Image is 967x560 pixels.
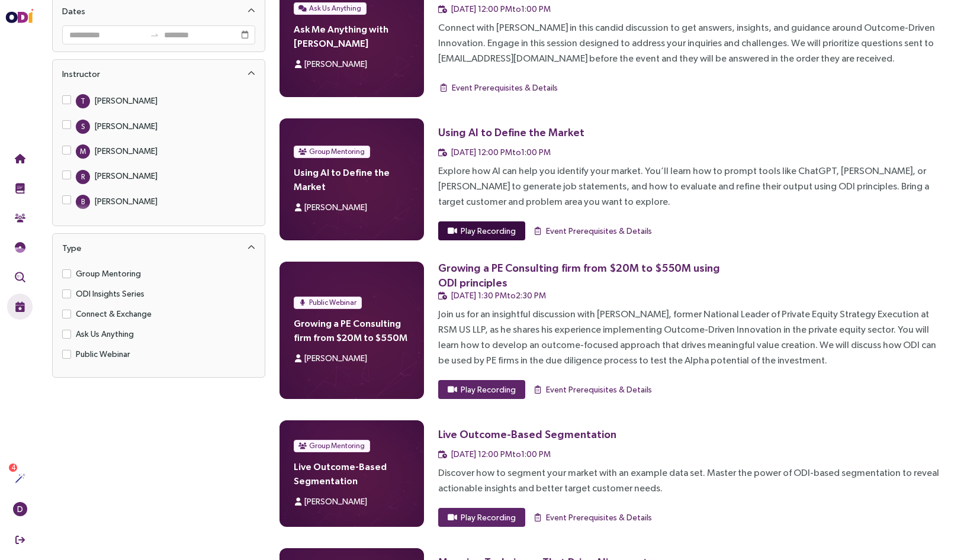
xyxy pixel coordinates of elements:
[438,78,558,97] button: Event Prerequisites & Details
[532,380,653,399] button: Event Prerequisites & Details
[294,165,410,194] h4: Using AI to Define the Market
[7,496,33,522] button: D
[451,4,551,14] span: [DATE] 12:00 PM to 1:00 PM
[438,163,948,210] div: Explore how AI can help you identify your market. You’ll learn how to prompt tools like ChatGPT, ...
[15,473,25,484] img: Actions
[304,59,367,69] span: [PERSON_NAME]
[309,297,356,308] span: Public Webinar
[294,459,410,488] h4: Live Outcome-Based Segmentation
[95,169,158,182] div: [PERSON_NAME]
[71,307,156,320] span: Connect & Exchange
[532,508,653,527] button: Event Prerequisites & Details
[7,234,33,260] button: Needs Framework
[546,511,652,524] span: Event Prerequisites & Details
[546,383,652,396] span: Event Prerequisites & Details
[15,272,25,282] img: Outcome Validation
[150,30,159,40] span: to
[81,170,85,184] span: R
[150,30,159,40] span: swap-right
[7,527,33,553] button: Sign Out
[7,264,33,290] button: Outcome Validation
[7,465,33,491] button: Actions
[304,353,367,363] span: [PERSON_NAME]
[15,213,25,223] img: Community
[452,81,558,94] span: Event Prerequisites & Details
[438,221,525,240] button: Play Recording
[451,147,551,157] span: [DATE] 12:00 PM to 1:00 PM
[15,301,25,312] img: Live Events
[95,94,158,107] div: [PERSON_NAME]
[309,2,361,14] span: Ask Us Anything
[9,464,17,472] sup: 4
[62,67,100,81] div: Instructor
[461,224,516,237] span: Play Recording
[294,22,410,50] h4: Ask Me Anything with [PERSON_NAME]
[95,195,158,208] div: [PERSON_NAME]
[15,183,25,194] img: Training
[438,465,948,496] div: Discover how to segment your market with an example data set. Master the power of ODI-based segme...
[304,497,367,506] span: [PERSON_NAME]
[438,380,525,399] button: Play Recording
[71,267,146,280] span: Group Mentoring
[81,195,85,209] span: B
[7,205,33,231] button: Community
[17,502,23,516] span: D
[71,327,139,340] span: Ask Us Anything
[438,307,948,368] div: Join us for an insightful discussion with [PERSON_NAME], former National Leader of Private Equity...
[7,146,33,172] button: Home
[438,427,616,442] div: Live Outcome-Based Segmentation
[81,94,85,108] span: T
[81,120,85,134] span: S
[461,383,516,396] span: Play Recording
[438,125,584,140] div: Using AI to Define the Market
[438,260,740,290] div: Growing a PE Consulting firm from $20M to $550M using ODI principles
[532,221,653,240] button: Event Prerequisites & Details
[71,287,149,300] span: ODI Insights Series
[7,175,33,201] button: Training
[62,4,85,18] div: Dates
[451,291,546,300] span: [DATE] 1:30 PM to 2:30 PM
[7,294,33,320] button: Live Events
[71,347,135,361] span: Public Webinar
[53,60,265,88] div: Instructor
[304,202,367,212] span: [PERSON_NAME]
[438,508,525,527] button: Play Recording
[438,20,948,66] div: Connect with [PERSON_NAME] in this candid discussion to get answers, insights, and guidance aroun...
[53,234,265,262] div: Type
[309,146,365,157] span: Group Mentoring
[451,449,551,459] span: [DATE] 12:00 PM to 1:00 PM
[11,464,15,472] span: 4
[95,120,158,133] div: [PERSON_NAME]
[294,316,410,345] h4: Growing a PE Consulting firm from $20M to $550M using ODI principles
[80,144,86,159] span: M
[461,511,516,524] span: Play Recording
[15,242,25,253] img: JTBD Needs Framework
[309,440,365,452] span: Group Mentoring
[546,224,652,237] span: Event Prerequisites & Details
[95,144,158,157] div: [PERSON_NAME]
[62,241,81,255] div: Type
